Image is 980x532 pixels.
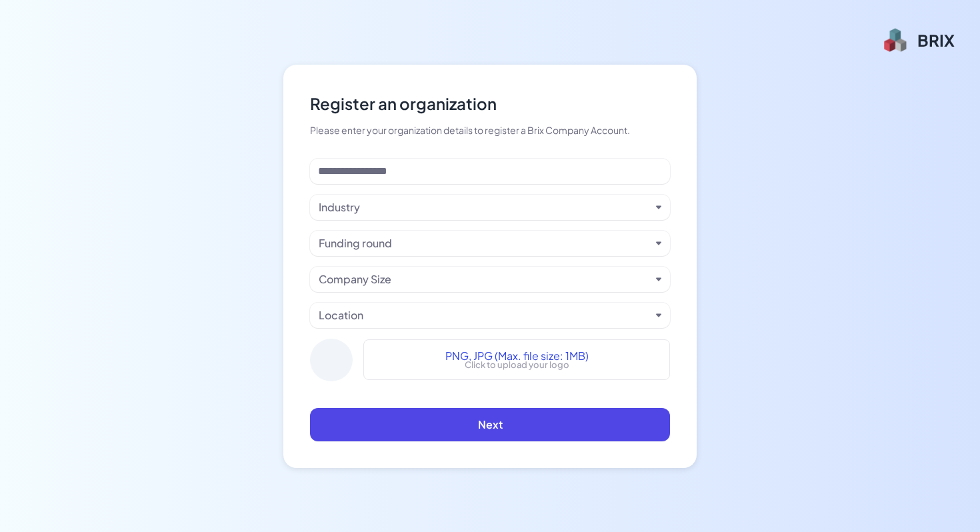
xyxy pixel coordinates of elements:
div: Please enter your organization details to register a Brix Company Account. [310,123,670,137]
div: BRIX [917,29,955,51]
div: Funding round [319,235,392,251]
button: Next [310,408,670,441]
span: PNG, JPG (Max. file size: 1MB) [445,348,589,364]
div: Location [319,307,363,323]
p: Click to upload your logo [465,359,569,372]
button: Industry [319,199,651,215]
div: Register an organization [310,91,670,115]
button: Location [319,307,651,323]
button: Funding round [319,235,651,251]
button: Company Size [319,271,651,287]
div: Company Size [319,271,391,287]
span: Next [478,417,503,431]
div: Industry [319,199,360,215]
